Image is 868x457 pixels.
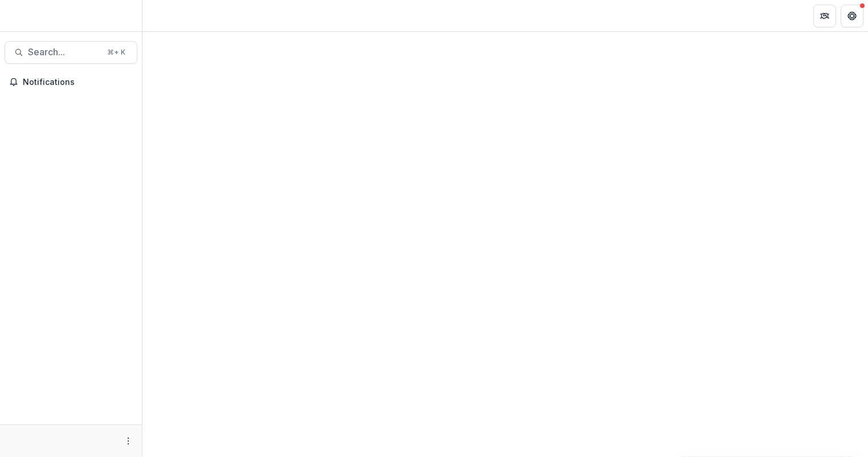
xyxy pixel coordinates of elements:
button: Notifications [5,73,137,91]
span: Notifications [23,77,133,87]
button: Partners [813,5,836,27]
nav: breadcrumb [147,7,195,24]
button: Get Help [841,5,863,27]
button: Search... [5,41,137,64]
div: ⌘ + K [105,46,128,59]
button: More [121,434,135,448]
span: Search... [28,47,100,58]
